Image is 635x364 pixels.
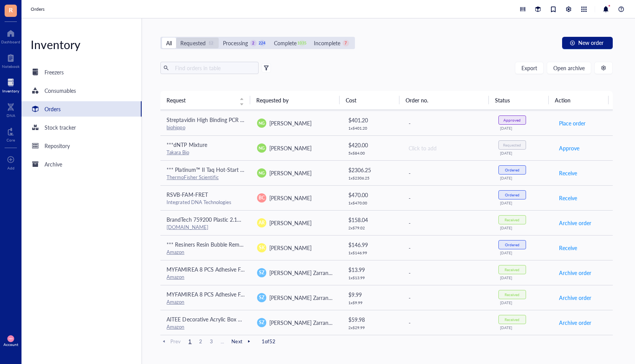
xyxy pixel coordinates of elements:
[180,39,205,47] div: Requested
[2,76,19,93] a: Inventory
[559,244,577,252] span: Receive
[348,166,396,174] div: $ 2306.25
[409,219,486,227] div: -
[167,96,234,104] span: Request
[348,290,396,299] div: $ 9.99
[409,318,486,327] div: -
[515,62,544,74] button: Export
[559,169,577,177] span: Receive
[45,105,61,113] div: Orders
[167,199,245,206] div: Integrated DNA Technologies
[45,123,76,132] div: Stock tracker
[167,173,218,181] a: ThermoFisher Scientific
[348,226,396,230] div: 2 x $ 79.02
[549,91,609,109] th: Action
[2,52,20,69] a: Notebook
[259,120,265,126] span: NG
[402,135,492,160] td: Click to add
[505,168,520,172] div: Ordered
[402,110,492,135] td: -
[500,250,546,255] div: [DATE]
[348,141,396,149] div: $ 420.00
[45,86,76,95] div: Consumables
[553,65,585,71] span: Open archive
[559,318,591,327] span: Archive order
[559,144,579,152] span: Approve
[269,294,351,301] span: [PERSON_NAME] Zarrandikoetxea
[299,40,305,46] div: 1035
[231,338,252,345] span: Next
[31,5,46,13] a: Orders
[167,273,184,280] a: Amazon
[208,40,214,46] div: 12
[505,267,520,272] div: Received
[348,201,396,205] div: 1 x $ 470.00
[409,194,486,202] div: -
[559,268,591,277] span: Archive order
[21,120,142,135] a: Stock tracker
[340,91,399,109] th: Cost
[167,248,184,255] a: Amazon
[262,338,275,345] span: 1 of 52
[160,91,250,109] th: Request
[402,285,492,310] td: -
[185,338,195,345] span: 1
[409,119,486,127] div: -
[559,316,592,329] button: Archive order
[259,170,265,176] span: NG
[500,151,546,155] div: [DATE]
[559,192,577,204] button: Receive
[409,144,486,152] div: Click to add
[559,117,586,129] button: Place order
[9,5,13,15] span: R
[559,119,586,127] span: Place order
[166,39,172,47] div: All
[223,39,248,47] div: Processing
[45,68,64,76] div: Freezers
[314,39,340,47] div: Incomplete
[559,293,591,302] span: Archive order
[160,338,181,345] span: Prev
[7,101,15,118] a: DNA
[500,126,546,130] div: [DATE]
[559,194,577,202] span: Receive
[559,142,580,154] button: Approve
[45,142,70,150] div: Repository
[1,40,20,44] div: Dashboard
[348,240,396,249] div: $ 146.99
[500,275,546,280] div: [DATE]
[348,315,396,324] div: $ 59.98
[505,317,520,322] div: Received
[21,101,142,117] a: Orders
[269,219,312,227] span: [PERSON_NAME]
[167,298,184,305] a: Amazon
[559,267,592,279] button: Archive order
[402,210,492,235] td: -
[167,323,184,330] a: Amazon
[167,124,185,131] a: biohippo
[269,269,351,277] span: [PERSON_NAME] Zarrandikoetxea
[402,310,492,335] td: -
[269,244,312,252] span: [PERSON_NAME]
[348,325,396,330] div: 2 x $ 29.99
[167,216,366,223] span: BrandTech 759200 Plastic 2.1ml UV-Transparent Disposable Ultra-Micro UV-Cuvette
[402,260,492,285] td: -
[521,65,537,71] span: Export
[9,338,12,340] span: MM
[3,342,18,347] div: Account
[348,216,396,224] div: $ 158.04
[269,319,351,326] span: [PERSON_NAME] Zarrandikoetxea
[505,292,520,297] div: Received
[500,325,546,330] div: [DATE]
[167,315,628,323] span: AITEE Decorative Acrylic Box with Lid, Clear Cube Display Case, Multi-Purpose Box Square Containe...
[160,37,355,49] div: segmented control
[21,83,142,98] a: Consumables
[402,235,492,260] td: -
[559,292,592,304] button: Archive order
[167,223,208,231] a: [DOMAIN_NAME]
[45,160,62,168] div: Archive
[500,201,546,205] div: [DATE]
[348,126,396,130] div: 1 x $ 401.20
[503,143,521,147] div: Requested
[250,91,340,109] th: Requested by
